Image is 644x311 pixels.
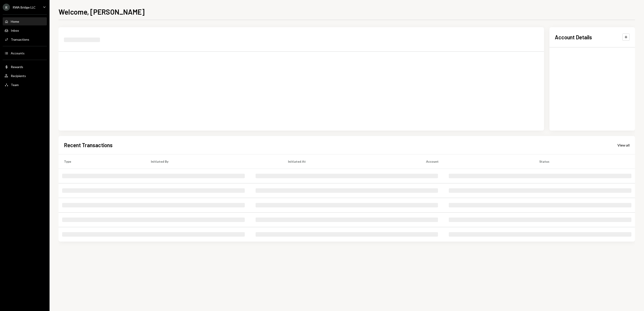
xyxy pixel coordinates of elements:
[59,7,145,16] h1: Welcome, [PERSON_NAME]
[3,81,47,89] a: Team
[3,49,47,57] a: Accounts
[555,33,592,41] h2: Account Details
[283,154,421,169] th: Initiated At
[11,51,25,55] div: Accounts
[617,142,630,147] a: View all
[3,4,10,11] div: R
[3,72,47,80] a: Recipients
[11,74,26,78] div: Recipients
[59,154,145,169] th: Type
[534,154,635,169] th: Status
[3,63,47,71] a: Rewards
[11,38,29,41] div: Transactions
[11,29,19,32] div: Inbox
[421,154,534,169] th: Account
[3,26,47,34] a: Inbox
[617,143,630,147] div: View all
[11,83,19,87] div: Team
[11,65,23,69] div: Rewards
[64,141,113,149] h2: Recent Transactions
[145,154,283,169] th: Initiated By
[3,35,47,43] a: Transactions
[11,20,19,23] div: Home
[3,17,47,25] a: Home
[13,5,36,9] div: RWA Bridge LLC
